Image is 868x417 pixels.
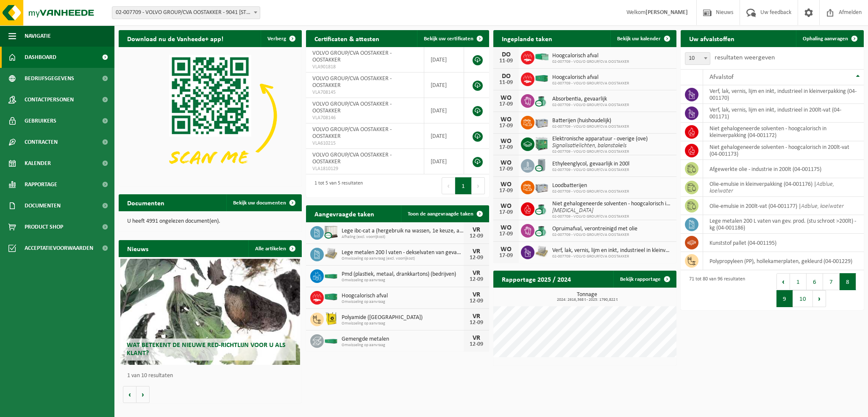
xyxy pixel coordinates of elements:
td: verf, lak, vernis, lijm en inkt, industrieel in kleinverpakking (04-001170) [703,85,864,104]
td: [DATE] [424,149,464,174]
h2: Certificaten & attesten [306,30,388,47]
span: VOLVO GROUP/CVA OOSTAKKER - OOSTAKKER [312,50,392,63]
div: 17-09 [498,101,515,107]
div: 1 tot 5 van 5 resultaten [310,176,363,195]
span: Product Shop [25,216,63,238]
div: 17-09 [498,166,515,172]
td: [DATE] [424,123,464,149]
span: Contactpersonen [25,89,74,110]
div: 11-09 [498,58,515,64]
span: Hoogcalorisch afval [552,53,629,59]
a: Bekijk uw documenten [226,194,301,211]
img: PB-OT-0200-CU [534,93,549,107]
button: 6 [807,273,823,290]
button: 9 [776,290,793,307]
span: Omwisseling op aanvraag (excl. voorrijkost) [342,256,464,261]
td: [DATE] [424,98,464,123]
span: VLA610215 [312,140,417,147]
div: 11-09 [498,80,515,86]
div: DO [498,51,515,58]
div: 12-09 [468,298,485,304]
td: verf, lak, vernis, lijm en inkt, industrieel in 200lt-vat (04-001171) [703,104,864,123]
label: resultaten weergeven [715,54,775,61]
div: WO [498,181,515,188]
span: Documenten [25,195,61,216]
td: polypropyleen (PP), hollekamerplaten, gekleurd (04-001229) [703,252,864,270]
i: Adblue, koelwater [801,203,844,210]
img: HK-XC-40-GN-00 [534,75,549,82]
span: Contracten [25,132,58,153]
img: PB-OT-0200-CU [534,223,549,237]
button: Vorige [123,386,136,403]
a: Bekijk rapportage [613,271,676,288]
div: 17-09 [498,231,515,237]
span: VLA708146 [312,115,417,121]
p: U heeft 4991 ongelezen document(en). [127,218,293,224]
a: Toon de aangevraagde taken [401,205,488,222]
span: Bekijk uw kalender [617,36,661,42]
i: Adblue, koelwater [709,181,834,194]
img: PB-HB-1400-HPE-GN-11 [534,136,549,151]
span: Hoogcalorisch afval [552,74,629,81]
i: [MEDICAL_DATA] [552,207,593,214]
span: Verberg [267,36,286,42]
i: Signalisatielichten, balanstakels [552,143,626,149]
span: 02-007709 - VOLVO GROUP/CVA OOSTAKKER [552,214,672,219]
span: VOLVO GROUP/CVA OOSTAKKER - OOSTAKKER [312,126,392,140]
img: PB-LB-0680-HPE-GY-01 [534,179,549,194]
span: Batterijen (huishoudelijk) [552,118,629,124]
span: 02-007709 - VOLVO GROUP/CVA OOSTAKKER [552,124,629,129]
h2: Nieuws [119,240,157,257]
h2: Download nu de Vanheede+ app! [119,30,232,47]
h3: Tonnage [498,292,676,302]
h2: Uw afvalstoffen [681,30,743,47]
a: Alle artikelen [248,240,301,257]
a: Ophaling aanvragen [796,30,863,47]
div: WO [498,160,515,166]
span: VOLVO GROUP/CVA OOSTAKKER - OOSTAKKER [312,76,392,89]
span: Acceptatievoorwaarden [25,238,93,259]
img: PB-LB-0680-HPE-GY-01 [534,115,549,129]
button: Verberg [261,30,301,47]
span: Toon de aangevraagde taken [408,211,473,217]
h2: Aangevraagde taken [306,205,383,222]
button: 1 [455,177,472,194]
span: Niet gehalogeneerde solventen - hoogcalorisch in ibc [552,201,672,207]
div: VR [468,227,485,233]
div: WO [498,95,515,101]
img: LP-LD-00200-CU [534,158,549,172]
span: Omwisseling op aanvraag [342,321,464,326]
td: afgewerkte olie - industrie in 200lt (04-001175) [703,160,864,178]
span: Ethyleenglycol, gevaarlijk in 200l [552,161,629,168]
span: VLA1810129 [312,165,417,172]
span: Opruimafval, verontreinigd met olie [552,226,637,232]
button: Previous [442,177,455,194]
img: HK-XP-30-GN-00 [534,53,549,61]
span: VOLVO GROUP/CVA OOSTAKKER - OOSTAKKER [312,101,392,114]
img: HK-XC-20-GN-00 [324,271,338,279]
td: niet gehalogeneerde solventen - hoogcalorisch in 200lt-vat (04-001173) [703,141,864,160]
div: 71 tot 80 van 96 resultaten [685,272,745,308]
span: Navigatie [25,25,51,47]
img: LP-PA-00000-WDN-11 [534,244,549,259]
button: Previous [776,273,790,290]
button: Next [472,177,485,194]
span: Elektronische apparatuur - overige (ove) [552,136,648,143]
span: 02-007709 - VOLVO GROUP/CVA OOSTAKKER [552,59,629,64]
img: PB-IC-CU [324,225,338,239]
div: 17-09 [498,188,515,194]
span: Dashboard [25,47,56,68]
td: [DATE] [424,73,464,98]
div: VR [468,335,485,341]
img: HK-XC-20-GN-00 [324,336,338,344]
span: Gebruikers [25,110,56,132]
span: Lege ibc-cat a (hergebruik na wassen, 1e keuze, als nieuw) [342,228,464,235]
span: VLA901818 [312,64,417,70]
div: 12-09 [468,277,485,283]
span: 02-007709 - VOLVO GROUP/CVA OOSTAKKER [552,103,629,108]
div: VR [468,270,485,277]
span: 10 [685,52,710,65]
button: Next [813,290,826,307]
span: Gemengde metalen [342,336,464,343]
p: 1 van 10 resultaten [127,373,298,379]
